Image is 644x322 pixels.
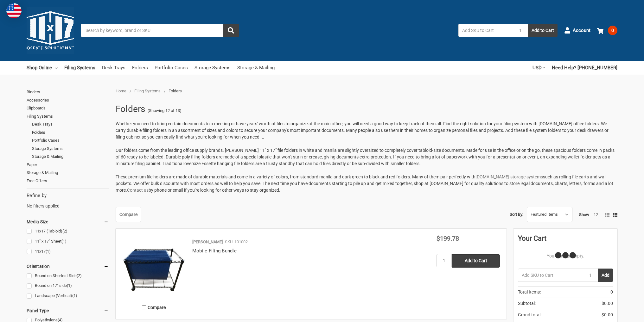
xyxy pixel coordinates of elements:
[116,147,617,167] p: Our folders come from the leading office supply brands. [PERSON_NAME] 11" x 17" file folders in w...
[27,227,109,236] a: 11x17 (Tabloid)
[27,237,109,246] a: 11" x 17" Sheet
[67,283,72,288] span: (1)
[32,145,109,153] a: Storage Systems
[169,89,182,93] span: Folders
[116,121,617,140] p: Whether you need to bring certain documents to a meeting or have years' worth of files to organiz...
[608,26,617,35] span: 0
[27,169,109,177] a: Storage & Mailing
[594,212,598,217] a: 12
[32,152,109,161] a: Storage & Mailing
[116,89,126,93] a: Home
[518,253,613,259] p: Your Cart Is Empty.
[27,104,109,112] a: Clipboards
[192,248,237,254] a: Mobile Filing Bundle
[116,207,141,222] a: Compare
[142,305,146,309] input: Compare
[564,22,590,39] a: Account
[27,307,109,314] h5: Panel Type
[116,101,145,117] h1: Folders
[32,136,109,145] a: Portfolio Cases
[597,22,617,39] a: 0
[27,96,109,104] a: Accessories
[148,108,182,114] span: (Showing 12 of 13)
[225,239,248,245] p: SKU: 101002
[194,61,231,75] a: Storage Systems
[27,61,58,75] a: Shop Online
[27,88,109,96] a: Binders
[77,273,82,278] span: (2)
[27,282,109,290] a: Bound on 17" side
[437,235,459,242] span: $199.78
[32,120,109,128] a: Desk Trays
[122,302,186,313] label: Compare
[528,24,558,37] button: Add to Cart
[32,128,109,137] a: Folders
[579,212,589,217] span: Show
[27,7,74,54] img: 11x17.com
[27,272,109,280] a: Bound on Shortest Side
[518,269,583,282] input: Add SKU to Cart
[127,188,149,193] a: Contact us
[102,61,125,75] a: Desk Trays
[552,61,617,75] a: Need Help? [PHONE_NUMBER]
[27,292,109,300] a: Landscape (Vertical)
[27,161,109,169] a: Paper
[27,263,109,270] h5: Orientation
[27,247,109,256] a: 11x17
[81,24,239,37] input: Search by keyword, brand or SKU
[27,112,109,121] a: Filing Systems
[237,61,275,75] a: Storage & Mailing
[46,249,51,254] span: (1)
[27,192,109,209] div: No filters applied
[6,3,22,18] img: duty and tax information for United States
[475,174,543,179] a: [DOMAIN_NAME] storage systems
[27,192,109,199] h5: Refine by
[122,235,186,299] img: Mobile Filing Bundle
[61,239,67,244] span: (1)
[532,61,545,75] a: USD
[62,229,67,233] span: (2)
[27,177,109,185] a: Free Offers
[518,233,613,248] div: Your Cart
[27,218,109,226] h5: Media Size
[132,61,148,75] a: Folders
[573,27,590,34] span: Account
[192,239,223,245] p: [PERSON_NAME]
[452,254,500,268] input: Add to Cart
[134,89,161,93] a: Filing Systems
[155,61,188,75] a: Portfolio Cases
[116,174,617,194] p: These premium file holders are made of durable materials and come in a variety of colors, from st...
[64,61,95,75] a: Filing Systems
[458,24,513,37] input: Add SKU to Cart
[510,210,523,219] label: Sort By:
[598,269,613,282] button: Add
[72,293,77,298] span: (1)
